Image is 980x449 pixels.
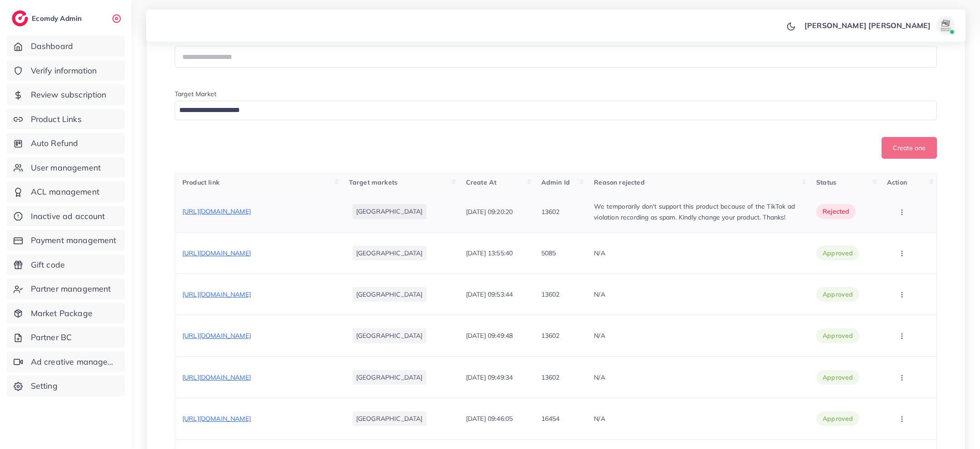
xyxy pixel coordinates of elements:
[175,101,937,120] div: Search for option
[12,10,28,26] img: logo
[7,84,125,105] a: Review subscription
[31,307,93,319] span: Market Package
[12,10,84,26] a: logoEcomdy Admin
[31,234,117,246] span: Payment management
[7,303,125,324] a: Market Package
[31,283,111,295] span: Partner management
[31,89,107,101] span: Review subscription
[31,356,118,368] span: Ad creative management
[7,181,125,202] a: ACL management
[7,60,125,81] a: Verify information
[31,332,72,343] span: Partner BC
[823,373,853,382] span: approved
[7,36,125,57] a: Dashboard
[31,259,65,271] span: Gift code
[182,332,251,340] span: [URL][DOMAIN_NAME]
[7,133,125,154] a: Auto Refund
[353,370,426,385] li: [GEOGRAPHIC_DATA]
[7,278,125,299] a: Partner management
[7,109,125,130] a: Product Links
[823,290,853,299] span: approved
[353,287,426,302] li: [GEOGRAPHIC_DATA]
[594,290,605,298] span: N/A
[31,113,82,125] span: Product Links
[823,414,853,423] span: approved
[182,290,251,298] span: [URL][DOMAIN_NAME]
[7,376,125,396] a: Setting
[31,162,101,174] span: User management
[7,230,125,251] a: Payment management
[31,40,73,52] span: Dashboard
[541,330,560,341] p: 13602
[799,16,958,34] a: [PERSON_NAME] [PERSON_NAME]avatar
[823,331,853,340] span: approved
[466,330,513,341] p: [DATE] 09:49:48
[31,186,99,198] span: ACL management
[541,289,560,300] p: 13602
[466,289,513,300] p: [DATE] 09:53:44
[353,328,426,343] li: [GEOGRAPHIC_DATA]
[594,373,605,381] span: N/A
[7,206,125,227] a: Inactive ad account
[31,380,58,392] span: Setting
[594,332,605,340] span: N/A
[182,373,251,381] span: [URL][DOMAIN_NAME]
[7,327,125,348] a: Partner BC
[176,103,925,117] input: Search for option
[7,351,125,372] a: Ad creative management
[466,413,513,424] p: [DATE] 09:46:05
[32,14,84,23] h2: Ecomdy Admin
[804,20,931,31] p: [PERSON_NAME] [PERSON_NAME]
[541,413,560,424] p: 16454
[466,372,513,383] p: [DATE] 09:49:34
[182,415,251,423] span: [URL][DOMAIN_NAME]
[7,254,125,275] a: Gift code
[594,415,605,423] span: N/A
[936,16,955,34] img: avatar
[31,210,105,222] span: Inactive ad account
[353,411,426,426] li: [GEOGRAPHIC_DATA]
[541,372,560,383] p: 13602
[31,137,78,149] span: Auto Refund
[31,65,97,77] span: Verify information
[7,157,125,178] a: User management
